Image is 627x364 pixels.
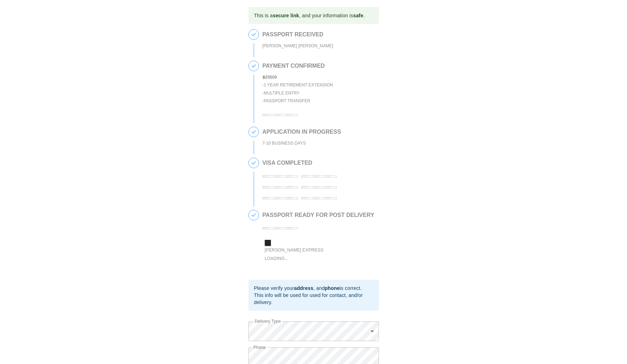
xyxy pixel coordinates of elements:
h2: PAYMENT CONFIRMED [263,63,333,69]
span: 3 [249,127,259,137]
b: phone [325,285,340,291]
b: address [294,285,313,291]
span: 4 [249,158,259,168]
div: - Passport Transfer [263,97,333,105]
h2: PASSPORT READY FOR POST DELIVERY [263,212,374,218]
h2: PASSPORT RECEIVED [263,31,333,38]
span: 2 [249,61,259,71]
div: This is a , and your information is . [254,9,365,22]
div: 7-10 BUSINESS DAYS [263,139,341,147]
h2: VISA COMPLETED [263,160,375,166]
div: [PERSON_NAME] [PERSON_NAME] [263,42,333,50]
div: - 1 Year Retirement Extension [263,81,333,89]
b: safe [353,13,363,18]
b: secure link [273,13,299,18]
div: Please verify your , and is correct. [254,285,373,292]
b: ฿ 20500 [263,75,277,80]
div: [PERSON_NAME] Express Loading... [264,246,338,263]
h2: APPLICATION IN PROGRESS [263,129,341,135]
span: 5 [249,210,259,220]
span: 1 [249,30,259,40]
div: - Multiple entry [263,89,333,97]
div: This info will be used for used for contact, and/or delivery. [254,292,373,306]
